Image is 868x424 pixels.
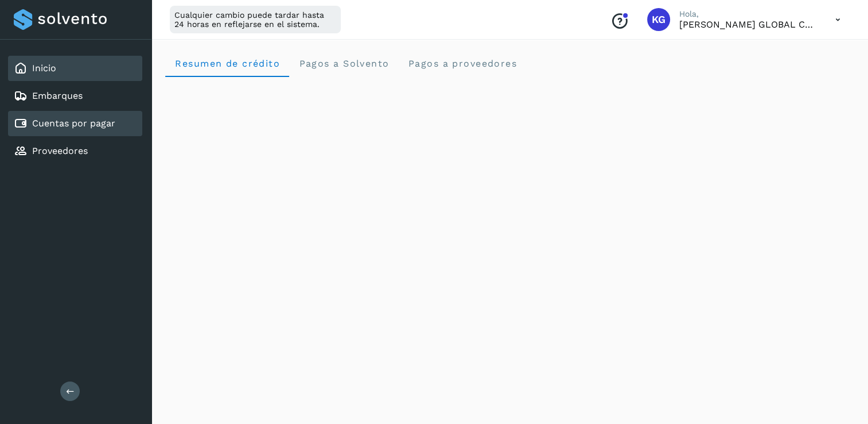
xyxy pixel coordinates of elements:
a: Cuentas por pagar [32,118,115,129]
div: Proveedores [8,138,142,164]
span: Resumen de crédito [174,58,280,69]
a: Embarques [32,90,83,101]
span: Pagos a proveedores [407,58,517,69]
p: Hola, [679,9,817,19]
p: KING GLOBAL CARGO DE MEXICO [679,19,817,30]
a: Inicio [32,63,56,74]
div: Cualquier cambio puede tardar hasta 24 horas en reflejarse en el sistema. [170,6,341,33]
div: Cuentas por pagar [8,111,142,136]
div: Embarques [8,83,142,109]
div: Inicio [8,56,142,81]
a: Proveedores [32,145,88,156]
span: Pagos a Solvento [298,58,389,69]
